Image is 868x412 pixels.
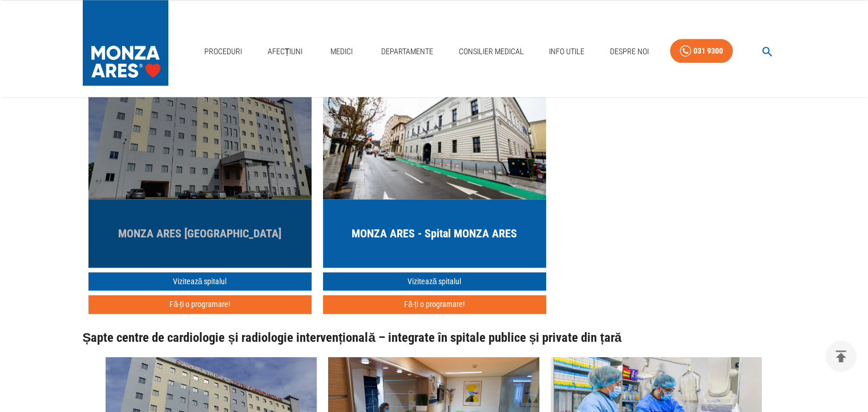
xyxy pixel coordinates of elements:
[544,40,589,63] a: Info Utile
[352,225,517,241] h5: MONZA ARES - Spital MONZA ARES
[88,62,312,199] img: MONZA ARES Bucuresti
[200,40,247,63] a: Proceduri
[377,40,438,63] a: Departamente
[263,40,308,63] a: Afecțiuni
[323,62,546,268] a: MONZA ARES - Spital MONZA ARES
[825,341,857,372] button: delete
[693,44,723,58] div: 031 9300
[118,225,281,241] h5: MONZA ARES [GEOGRAPHIC_DATA]
[88,295,312,314] button: Fă-ți o programare!
[670,39,733,63] a: 031 9300
[323,295,546,314] button: Fă-ți o programare!
[605,40,653,63] a: Despre Noi
[88,272,312,291] a: Vizitează spitalul
[454,40,528,63] a: Consilier Medical
[83,330,786,345] h3: Șapte centre de cardiologie și radiologie intervențională – integrate în spitale publice și priva...
[324,40,360,63] a: Medici
[323,62,546,199] img: MONZA ARES Cluj-Napoca
[323,272,546,291] a: Vizitează spitalul
[88,62,312,268] a: MONZA ARES [GEOGRAPHIC_DATA]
